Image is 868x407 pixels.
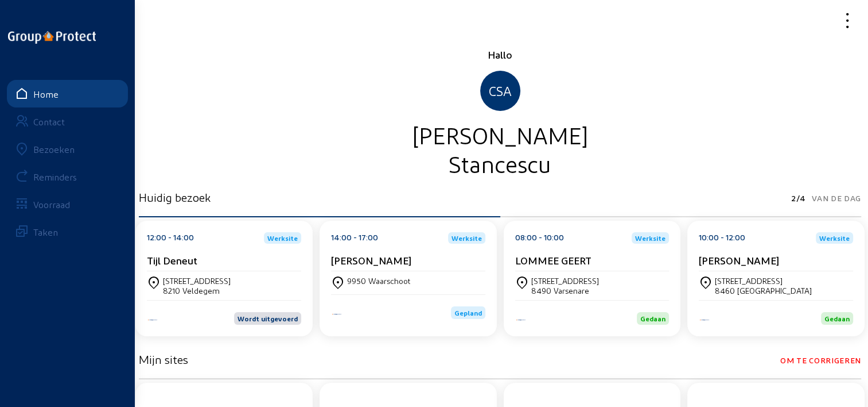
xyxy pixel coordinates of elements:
div: Bezoeken [33,144,75,155]
a: Taken [7,218,128,245]
cam-card-title: [PERSON_NAME] [331,254,411,266]
img: Energy Protect HVAC [699,318,710,321]
cam-card-title: [PERSON_NAME] [699,254,779,266]
div: Contact [33,116,65,127]
span: Gedaan [824,314,850,322]
img: logo-oneline.png [8,31,96,44]
div: Stancescu [139,149,861,178]
div: Home [33,89,59,99]
div: CSA [480,71,520,111]
div: [PERSON_NAME] [139,120,861,149]
cam-card-title: Tijl Deneut [147,254,197,266]
span: 2/4 [791,190,806,206]
div: 8490 Varsenare [531,286,599,295]
span: Werksite [451,235,482,241]
div: 9950 Waarschoot [347,276,410,286]
span: Werksite [635,235,665,241]
div: 14:00 - 17:00 [331,232,378,244]
span: Gepland [454,309,482,317]
div: 8460 [GEOGRAPHIC_DATA] [715,286,812,295]
span: Wordt uitgevoerd [238,314,298,322]
span: Om te corrigeren [780,352,861,368]
span: Van de dag [812,190,861,206]
img: Energy Protect HVAC [331,313,342,316]
span: Werksite [819,235,850,241]
div: [STREET_ADDRESS] [531,276,599,286]
a: Bezoeken [7,135,128,163]
div: 08:00 - 10:00 [515,232,564,244]
a: Reminders [7,163,128,190]
div: 8210 Veldegem [163,286,231,295]
span: Werksite [267,235,298,241]
h3: Mijn sites [139,352,188,366]
div: [STREET_ADDRESS] [163,276,231,286]
div: Reminders [33,171,77,182]
div: [STREET_ADDRESS] [715,276,812,286]
div: Taken [33,226,58,237]
img: Energy Protect HVAC [515,318,527,321]
a: Contact [7,107,128,135]
span: Gedaan [640,314,665,322]
div: 10:00 - 12:00 [699,232,745,244]
div: Hallo [139,48,861,62]
div: Voorraad [33,199,70,210]
h3: Huidig bezoek [139,190,211,204]
cam-card-title: LOMMEE GEERT [515,254,591,266]
a: Voorraad [7,190,128,218]
a: Home [7,80,128,107]
img: Energy Protect HVAC [147,318,158,321]
div: 12:00 - 14:00 [147,232,194,244]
